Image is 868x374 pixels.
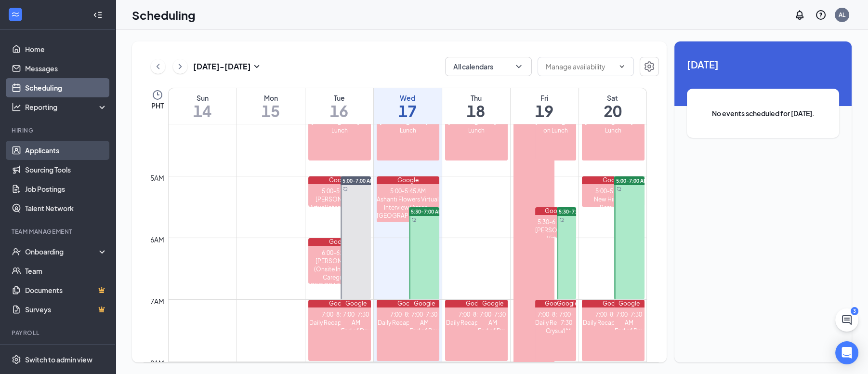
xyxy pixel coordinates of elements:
svg: ChevronDown [514,62,524,71]
a: September 19, 2025 [511,88,579,124]
h1: Scheduling [132,7,196,23]
span: 5:30-7:00 AM [411,208,443,215]
div: 7:00-8:00 AM [377,310,439,319]
h1: 17 [374,103,442,119]
div: New Hire HCP Reminder [582,195,644,212]
div: Switch to admin view [25,355,92,364]
h1: 18 [442,103,510,119]
div: [PERSON_NAME] on Lunch [445,118,508,134]
div: End of Day Huddle [409,327,439,343]
div: 7:00-8:00 AM [535,310,576,319]
h1: 15 [237,103,305,119]
button: All calendarsChevronDown [445,57,532,76]
div: 7:00-7:30 AM [557,310,576,335]
span: [DATE] [687,57,839,72]
div: Google [409,300,439,307]
a: Applicants [25,141,107,160]
div: Open Intercom Messenger [835,341,858,364]
a: September 17, 2025 [374,88,442,124]
div: Google [477,300,508,307]
button: ChevronLeft [151,59,165,74]
a: PayrollCrown [25,343,107,362]
div: Google [377,300,439,307]
div: AL [839,11,845,19]
div: Google [535,300,576,307]
svg: Sync [411,217,416,222]
a: Sourcing Tools [25,160,107,179]
svg: Notifications [794,9,805,21]
button: ChatActive [835,308,858,332]
svg: Settings [644,61,655,72]
h3: [DATE] - [DATE] [193,61,251,72]
div: 5:00-5:30 AM [308,187,371,195]
div: Thu [442,93,510,103]
a: SurveysCrown [25,300,107,319]
div: Ashanti Flowers Virtual Interview (Arosa - [GEOGRAPHIC_DATA]) [377,195,439,220]
div: Onboarding [25,247,99,256]
svg: ChevronDown [618,63,626,70]
div: [PERSON_NAME] on Lunch [535,118,576,134]
svg: QuestionInfo [815,9,827,21]
div: [PERSON_NAME] on Lunch [582,118,644,134]
div: Google [445,300,508,307]
svg: Sync [617,187,621,191]
span: 5:00-7:00 AM [616,177,648,184]
a: September 16, 2025 [305,88,373,124]
div: Daily Recap w/ Crystal [535,319,576,335]
h1: 14 [169,103,237,119]
svg: SmallChevronDown [251,61,263,72]
div: 7am [148,296,166,307]
div: Wed [374,93,442,103]
svg: Collapse [93,10,103,20]
button: ChevronRight [173,59,187,74]
div: 3 [851,307,858,315]
span: 5:30-7:00 AM [559,208,591,215]
svg: WorkstreamLogo [11,10,20,19]
div: Fri [511,93,579,103]
div: 7:00-7:30 AM [477,310,508,327]
svg: Sync [559,217,564,222]
a: Home [25,40,107,59]
div: Sun [169,93,237,103]
div: 7:00-8:00 AM [582,310,644,319]
div: 5:00-5:30 AM [582,187,644,195]
div: 7:00-7:30 AM [341,310,371,327]
div: Payroll [12,329,105,337]
div: Google [535,207,576,215]
div: [PERSON_NAME] on Lunch [308,118,371,134]
a: September 18, 2025 [442,88,510,124]
div: Google [557,300,576,307]
h1: 20 [579,103,647,119]
svg: ChevronLeft [153,61,163,72]
div: Reporting [25,102,108,112]
div: 7:00-8:00 AM [445,310,508,319]
a: DocumentsCrown [25,280,107,300]
div: Google [614,300,644,307]
a: Team [25,261,107,280]
a: September 15, 2025 [237,88,305,124]
div: Tue [305,93,373,103]
div: End of Day Huddle [341,327,371,343]
a: Talent Network [25,199,107,218]
span: PHT [151,101,164,110]
a: September 20, 2025 [579,88,647,124]
div: Google [308,238,371,246]
div: Google [377,176,439,184]
div: Team Management [12,227,105,236]
div: Hiring [12,126,105,134]
div: End of Day Huddle [477,327,508,343]
div: [PERSON_NAME] Virtual Interview (Arosa South Bay - Caregiver) [308,195,371,220]
div: [PERSON_NAME] Virtual Interview (Arosa Los Angeles - Caregiver) [535,226,576,275]
div: 7:00-7:30 AM [614,310,644,327]
button: Settings [640,57,659,76]
svg: UserCheck [12,247,21,256]
div: 5am [148,173,166,183]
div: 8am [148,358,166,368]
div: Daily Recap w/ Crystal [308,319,371,327]
div: Daily Recap w/ Crystal [582,319,644,327]
div: Mon [237,93,305,103]
a: Scheduling [25,78,107,97]
span: No events scheduled for [DATE]. [706,108,820,119]
div: 6am [148,234,166,245]
div: Google [582,176,644,184]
